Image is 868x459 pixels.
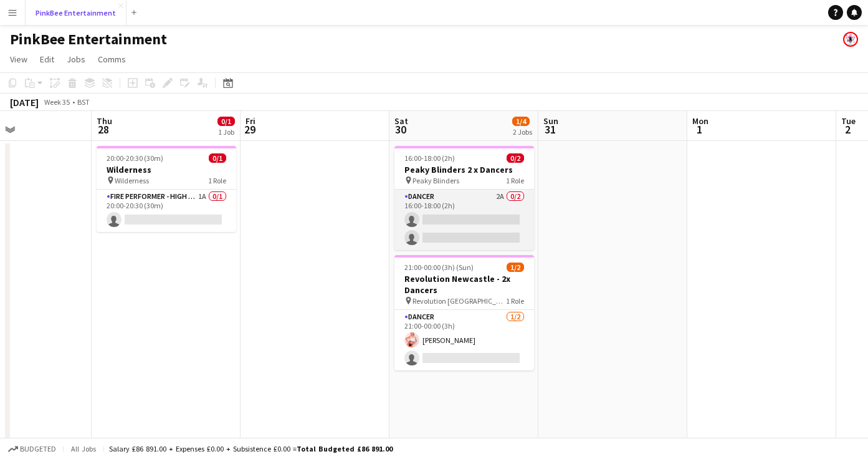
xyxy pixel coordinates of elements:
[6,442,58,456] button: Budgeted
[209,153,226,163] span: 0/1
[507,263,524,272] span: 1/2
[690,122,708,137] span: 1
[5,51,32,67] a: View
[62,51,90,67] a: Jobs
[93,51,131,67] a: Comms
[512,117,530,126] span: 1/4
[394,273,534,296] h3: Revolution Newcastle - 2x Dancers
[841,115,856,127] span: Tue
[839,122,856,137] span: 2
[41,97,72,107] span: Week 35
[98,54,126,65] span: Comms
[97,146,236,232] app-job-card: 20:00-20:30 (30m)0/1Wilderness Wilderness1 RoleFire Performer - High End1A0/120:00-20:30 (30m)
[394,255,534,370] app-job-card: 21:00-00:00 (3h) (Sun)1/2Revolution Newcastle - 2x Dancers Revolution [GEOGRAPHIC_DATA]1 RoleDanc...
[109,444,393,453] div: Salary £86 891.00 + Expenses £0.00 + Subsistence £0.00 =
[244,122,255,137] span: 29
[97,115,112,127] span: Thu
[10,54,27,65] span: View
[394,146,534,250] app-job-card: 16:00-18:00 (2h)0/2Peaky Blinders 2 x Dancers Peaky Blinders1 RoleDancer2A0/216:00-18:00 (2h)
[507,153,524,163] span: 0/2
[35,51,59,67] a: Edit
[297,444,393,453] span: Total Budgeted £86 891.00
[843,32,858,47] app-user-avatar: Pink Bee
[97,190,236,232] app-card-role: Fire Performer - High End1A0/120:00-20:30 (30m)
[246,115,255,127] span: Fri
[69,444,98,453] span: All jobs
[97,164,236,175] h3: Wilderness
[513,127,532,137] div: 2 Jobs
[217,117,235,126] span: 0/1
[543,115,558,127] span: Sun
[115,176,149,185] span: Wilderness
[394,115,408,127] span: Sat
[10,96,39,109] div: [DATE]
[506,176,524,185] span: 1 Role
[67,54,85,65] span: Jobs
[394,310,534,370] app-card-role: Dancer1/221:00-00:00 (3h)[PERSON_NAME]
[10,30,167,49] h1: PinkBee Entertainment
[506,296,524,306] span: 1 Role
[692,115,708,127] span: Mon
[541,122,558,137] span: 31
[218,127,234,137] div: 1 Job
[404,263,474,272] span: 21:00-00:00 (3h) (Sun)
[394,164,534,175] h3: Peaky Blinders 2 x Dancers
[20,445,56,453] span: Budgeted
[413,176,459,185] span: Peaky Blinders
[394,190,534,250] app-card-role: Dancer2A0/216:00-18:00 (2h)
[404,153,455,163] span: 16:00-18:00 (2h)
[77,97,90,107] div: BST
[40,54,54,65] span: Edit
[208,176,226,185] span: 1 Role
[393,122,408,137] span: 30
[26,1,126,25] button: PinkBee Entertainment
[95,122,112,137] span: 28
[413,296,506,306] span: Revolution [GEOGRAPHIC_DATA]
[107,153,163,163] span: 20:00-20:30 (30m)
